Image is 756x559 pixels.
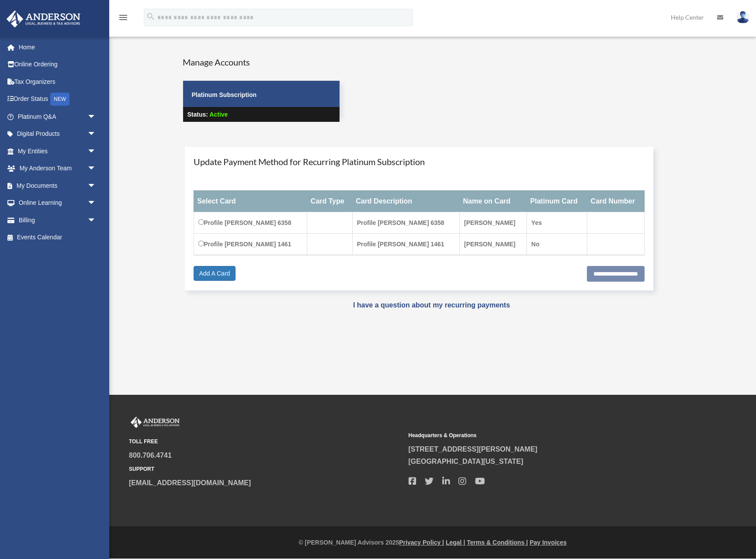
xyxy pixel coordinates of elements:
[87,211,105,229] span: arrow_drop_down
[587,190,645,212] th: Card Number
[409,431,682,440] small: Headquarters & Operations
[118,12,128,23] i: menu
[209,111,228,118] span: Active
[530,539,567,546] a: Pay Invoices
[194,266,236,281] a: Add A Card
[460,212,527,233] td: [PERSON_NAME]
[460,190,527,212] th: Name on Card
[87,194,105,212] span: arrow_drop_down
[467,539,528,546] a: Terms & Conditions |
[352,212,459,233] td: Profile [PERSON_NAME] 6358
[6,211,109,229] a: Billingarrow_drop_down
[194,212,307,233] td: Profile [PERSON_NAME] 6358
[129,465,402,474] small: SUPPORT
[4,10,83,28] img: Anderson Advisors Platinum Portal
[6,90,109,108] a: Order StatusNEW
[87,142,105,160] span: arrow_drop_down
[527,212,587,233] td: Yes
[146,12,156,21] i: search
[409,445,538,453] a: [STREET_ADDRESS][PERSON_NAME]
[183,56,340,68] h4: Manage Accounts
[194,233,307,255] td: Profile [PERSON_NAME] 1461
[460,233,527,255] td: [PERSON_NAME]
[527,190,587,212] th: Platinum Card
[6,108,109,125] a: Platinum Q&Aarrow_drop_down
[87,108,105,126] span: arrow_drop_down
[129,417,181,428] img: Anderson Advisors Platinum Portal
[6,38,109,56] a: Home
[129,452,172,459] a: 800.706.4741
[307,190,352,212] th: Card Type
[446,539,465,546] a: Legal |
[409,458,524,465] a: [GEOGRAPHIC_DATA][US_STATE]
[87,160,105,178] span: arrow_drop_down
[353,301,510,309] a: I have a question about my recurring payments
[352,190,459,212] th: Card Description
[192,91,257,98] strong: Platinum Subscription
[87,125,105,143] span: arrow_drop_down
[6,177,109,194] a: My Documentsarrow_drop_down
[352,233,459,255] td: Profile [PERSON_NAME] 1461
[118,15,128,23] a: menu
[87,177,105,195] span: arrow_drop_down
[50,93,69,106] div: NEW
[6,194,109,212] a: Online Learningarrow_drop_down
[6,56,109,73] a: Online Ordering
[194,155,645,168] h4: Update Payment Method for Recurring Platinum Subscription
[399,539,444,546] a: Privacy Policy |
[109,537,756,548] div: © [PERSON_NAME] Advisors 2025
[736,11,749,24] img: User Pic
[6,160,109,177] a: My Anderson Teamarrow_drop_down
[187,111,208,118] strong: Status:
[6,73,109,90] a: Tax Organizers
[527,233,587,255] td: No
[129,437,402,446] small: TOLL FREE
[6,125,109,143] a: Digital Productsarrow_drop_down
[6,229,109,246] a: Events Calendar
[6,142,109,160] a: My Entitiesarrow_drop_down
[129,479,251,487] a: [EMAIL_ADDRESS][DOMAIN_NAME]
[194,190,307,212] th: Select Card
